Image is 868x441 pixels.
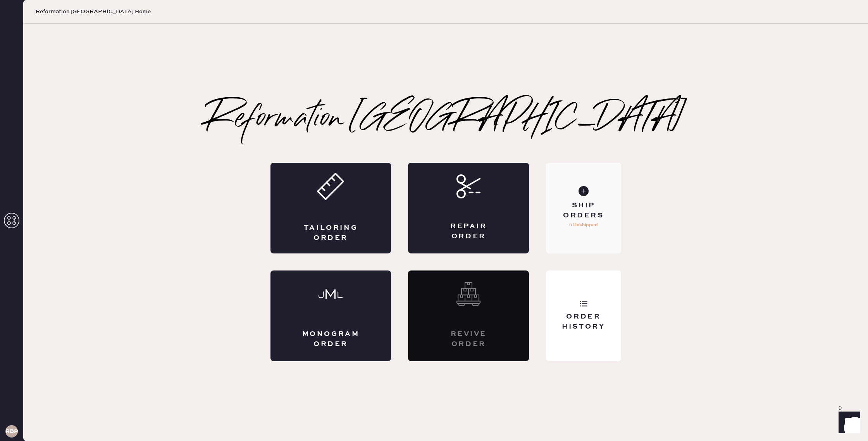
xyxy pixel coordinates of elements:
h2: Reformation [GEOGRAPHIC_DATA] [206,104,685,135]
iframe: Front Chat [831,406,865,439]
h3: RBPA [5,429,18,434]
div: Ship Orders [552,201,615,220]
div: Order History [552,312,615,331]
div: Repair Order [439,222,498,241]
div: Monogram Order [301,329,360,349]
p: 3 Unshipped [569,220,598,230]
div: Interested? Contact us at care@hemster.co [408,270,529,361]
span: Reformation [GEOGRAPHIC_DATA] Home [36,8,151,16]
div: Revive order [439,329,498,349]
div: Tailoring Order [301,223,360,243]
